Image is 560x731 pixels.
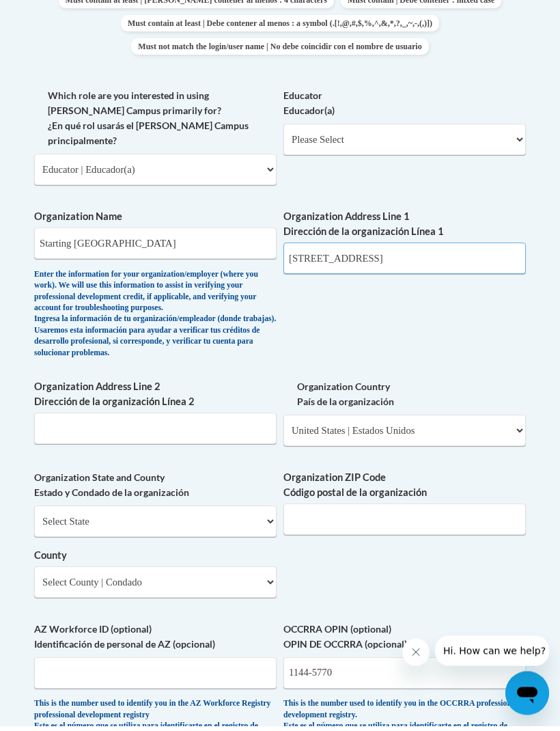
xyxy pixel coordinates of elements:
[34,94,277,154] label: Which role are you interested in using [PERSON_NAME] Campus primarily for? ¿En qué rol usarás el ...
[283,248,526,279] input: Metadata input
[435,641,549,671] iframe: Message from company
[34,215,277,230] label: Organization Name
[131,44,428,60] span: Must not match the login/user name | No debe coincidir con el nombre de usuario
[34,275,277,364] div: Enter the information for your organization/employer (where you work). We will use this informati...
[34,233,277,264] input: Metadata input
[283,509,526,540] input: Metadata input
[34,385,277,415] label: Organization Address Line 2 Dirección de la organización Línea 2
[283,94,526,124] label: Educator Educador(a)
[283,385,526,415] label: Organization Country País de la organización
[121,20,439,37] span: Must contain at least | Debe contener al menos : a symbol (.[!,@,#,$,%,^,&,*,?,_,~,-,(,)])
[283,215,526,245] label: Organization Address Line 1 Dirección de la organización Línea 1
[34,553,277,568] label: County
[402,644,430,671] iframe: Close message
[283,627,526,657] label: OCCRRA OPIN (optional) OPIN DE OCCRRA (opcional)
[34,475,277,506] label: Organization State and County Estado y Condado de la organización
[283,475,526,506] label: Organization ZIP Code Código postal de la organización
[34,418,277,450] input: Metadata input
[505,676,549,720] iframe: Button to launch messaging window
[34,627,277,657] label: AZ Workforce ID (optional) Identificación de personal de AZ (opcional)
